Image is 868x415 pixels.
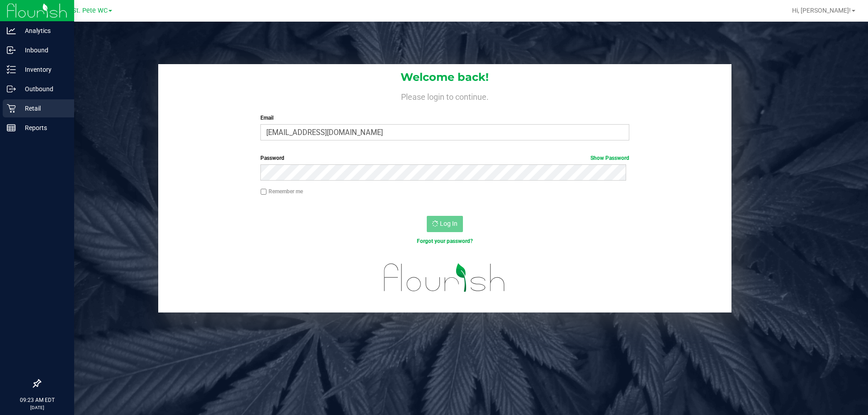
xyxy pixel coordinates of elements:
inline-svg: Analytics [7,26,16,35]
p: 09:23 AM EDT [4,396,70,404]
button: Log In [427,216,463,232]
span: Log In [440,220,458,227]
span: Hi, [PERSON_NAME]! [792,7,851,14]
inline-svg: Inbound [7,46,16,55]
inline-svg: Inventory [7,65,16,74]
p: Outbound [16,84,70,94]
inline-svg: Outbound [7,84,16,93]
inline-svg: Reports [7,123,16,132]
span: St. Pete WC [72,7,108,14]
p: Retail [16,103,70,114]
p: Inventory [16,64,70,75]
p: [DATE] [4,404,70,411]
h1: Welcome back! [158,71,731,83]
label: Remember me [260,187,303,196]
h4: Please login to continue. [158,90,731,101]
p: Inbound [16,45,70,56]
span: Password [260,155,284,161]
a: Forgot your password? [417,238,473,244]
img: flourish_logo.svg [373,255,516,301]
input: Remember me [260,189,267,195]
inline-svg: Retail [7,104,16,113]
label: Email [260,114,629,122]
a: Show Password [590,155,629,161]
p: Analytics [16,25,70,36]
p: Reports [16,122,70,133]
